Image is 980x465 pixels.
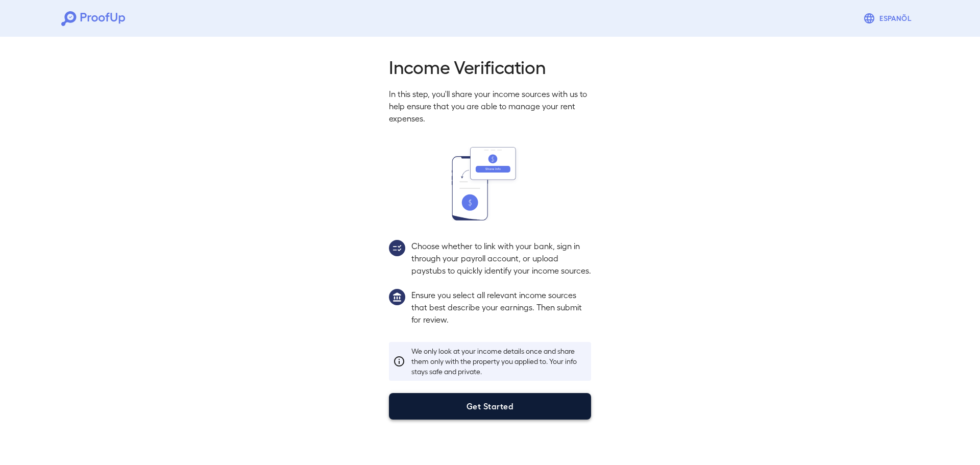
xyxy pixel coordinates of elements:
[389,289,405,305] img: group1.svg
[389,240,405,256] img: group2.svg
[411,289,591,326] p: Ensure you select all relevant income sources that best describe your earnings. Then submit for r...
[389,393,591,420] button: Get Started
[411,346,587,377] p: We only look at your income details once and share them only with the property you applied to. Yo...
[859,8,919,29] button: Espanõl
[411,240,591,277] p: Choose whether to link with your bank, sign in through your payroll account, or upload paystubs t...
[389,88,591,125] p: In this step, you'll share your income sources with us to help ensure that you are able to manage...
[452,147,528,221] img: transfer_money.svg
[389,55,591,78] h2: Income Verification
